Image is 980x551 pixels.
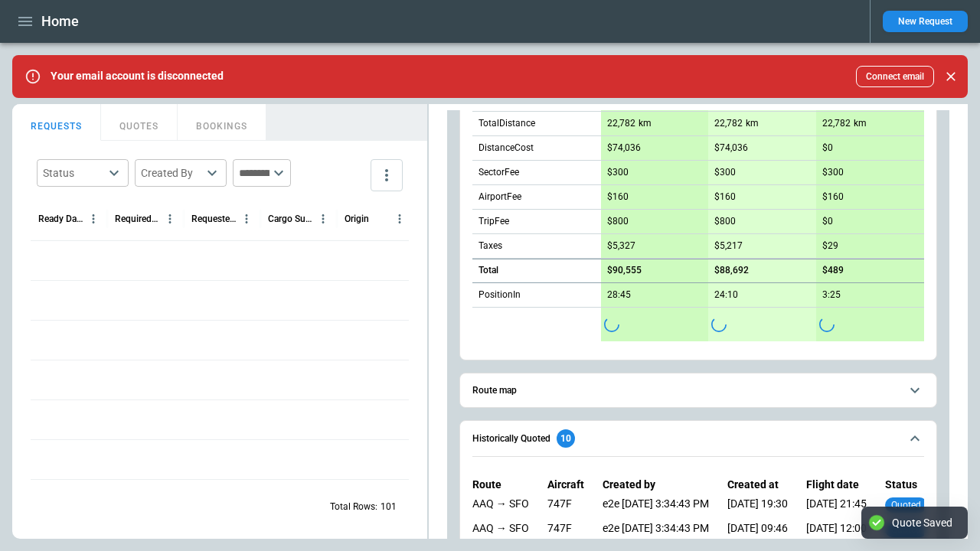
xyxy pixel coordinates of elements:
div: e2e [DATE] 3:34:43 PM [603,522,709,540]
p: $0 [822,142,833,154]
button: New Request [883,11,968,32]
p: SectorFee [479,166,519,179]
p: $160 [822,191,844,203]
p: $90,555 [607,265,642,276]
p: $5,327 [607,240,635,252]
button: Connect email [856,66,934,87]
button: BOOKINGS [178,104,266,141]
div: Quote Saved [892,516,952,530]
p: Your email account is disconnected [51,70,224,83]
div: [DATE] 19:30 [727,497,788,516]
h6: Historically Quoted [472,434,550,444]
p: $74,036 [607,142,641,154]
p: $5,217 [714,240,743,252]
p: Created at [727,478,788,491]
div: Origin [345,214,369,224]
p: DistanceCost [479,142,534,155]
p: Taxes [479,240,502,253]
p: $29 [822,240,838,252]
div: [DATE] 09:46 [727,522,788,540]
p: km [746,117,759,130]
div: MEX → (positioning) → AAQ → (live) → PEX → (live) → SFO [472,522,529,540]
div: [DATE] 12:00 [806,522,867,540]
p: $160 [714,191,736,203]
p: AirportFee [479,191,521,204]
p: Created by [603,478,709,491]
p: $489 [822,265,844,276]
h6: Total [479,266,498,275]
p: 28:45 [607,289,631,301]
p: $88,692 [714,265,749,276]
div: Required Date & Time (UTC) [115,214,160,224]
p: 22,782 [714,118,743,129]
p: Flight date [806,478,867,491]
button: QUOTES [101,104,178,141]
h6: Route map [472,386,517,396]
button: Route map [472,373,924,408]
p: $800 [607,216,629,227]
p: PositionIn [479,289,521,302]
button: Requested Route column menu [237,209,256,229]
p: Status [885,478,927,491]
div: dismiss [940,60,962,93]
div: Requested Route [191,214,237,224]
div: Status [43,165,104,181]
button: more [371,159,403,191]
div: 10 [557,429,575,448]
p: 22,782 [607,118,635,129]
span: quoted [888,500,924,510]
p: TripFee [479,215,509,228]
p: 3:25 [822,289,841,301]
p: 24:10 [714,289,738,301]
h1: Home [41,12,79,31]
div: Cargo Summary [268,214,313,224]
button: Cargo Summary column menu [313,209,333,229]
p: $74,036 [714,142,748,154]
div: 747F [547,522,584,540]
button: Ready Date & Time (UTC) column menu [83,209,103,229]
div: Created By [141,165,202,181]
button: Origin column menu [390,209,410,229]
div: e2e [DATE] 3:34:43 PM [603,497,709,516]
p: $300 [822,167,844,178]
button: Historically Quoted10 [472,421,924,456]
button: REQUESTS [12,104,101,141]
p: $0 [822,216,833,227]
p: $300 [607,167,629,178]
p: km [854,117,867,130]
p: Route [472,478,529,491]
button: Close [940,66,962,87]
button: Required Date & Time (UTC) column menu [160,209,180,229]
p: Total Rows: [330,500,377,514]
div: MEX → (positioning) → AAQ → (live) → PEX → (live) → SFO [472,497,529,516]
div: [DATE] 21:45 [806,497,867,516]
p: $800 [714,216,736,227]
p: $160 [607,191,629,203]
div: 747F [547,497,584,516]
div: Ready Date & Time (UTC) [38,214,83,224]
p: km [639,117,652,130]
p: 22,782 [822,118,851,129]
p: Aircraft [547,478,584,491]
p: TotalDistance [479,117,535,130]
p: $300 [714,167,736,178]
p: 101 [381,500,397,514]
